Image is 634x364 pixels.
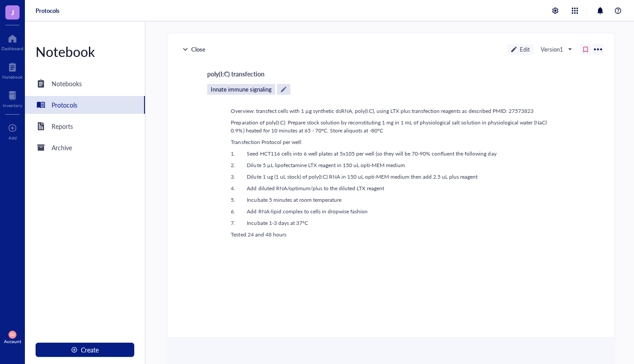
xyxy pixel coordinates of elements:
[207,69,575,79] div: poly(I:C) transfection
[52,79,82,88] div: Notebooks
[231,196,341,204] span: 5. Incubate 5 minutes at room temperature
[231,161,405,169] span: 2. Dilute 5 µL lipofectamine LTX reagent in 150 uL opti-MEM medium
[207,84,275,95] span: Innate immune signaling
[52,100,77,110] div: Protocols
[10,332,15,336] span: SH
[2,60,23,80] a: Notebook
[231,107,533,115] span: Overview: transfect cells with 1 µg synthetic dsRNA, poly(I:C), using LTX plus transfection reage...
[3,88,22,108] a: Inventory
[4,339,21,344] div: Account
[25,96,145,114] a: Protocols
[231,184,384,192] span: 4. Add diluted RNA/optimum/plus to the diluted LTX reagent
[81,346,99,353] span: Create
[1,46,24,51] div: Dashboard
[1,32,24,51] a: Dashboard
[231,173,478,180] span: 3. Dilute 1 ug (1 uL stock) of poly(I:C) RNA in 150 uL opti-MEM medium then add 2.5 uL plus reagent
[2,74,23,80] div: Notebook
[52,121,73,131] div: Reports
[541,45,571,53] span: Version 1
[179,44,209,55] div: Close
[231,219,308,227] span: 7. Incubate 1-3 days at 37ºC
[231,119,548,134] span: Preparation of poly(I:C): Prepare stock solution by reconstituting 1 mg in 1 mL of physiological ...
[52,143,72,152] div: Archive
[507,44,534,55] div: Edit
[36,343,134,357] button: Create
[231,231,286,238] span: Tested 24 and 48 hours
[3,103,22,108] div: Inventory
[231,208,368,215] span: 6. Add RNA-lipid complex to cells in dropwise fashion
[25,139,145,156] a: Archive
[11,7,14,18] span: J
[25,75,145,92] a: Notebooks
[25,117,145,135] a: Reports
[231,138,302,146] span: Transfection Protocol per well:
[36,7,60,15] a: Protocols
[231,150,496,157] span: 1. Seed HCT116 cells into 6 well plates at 5x105 per well (so they will be 70-90% confluent the f...
[8,135,17,140] div: Add
[25,43,145,60] div: Notebook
